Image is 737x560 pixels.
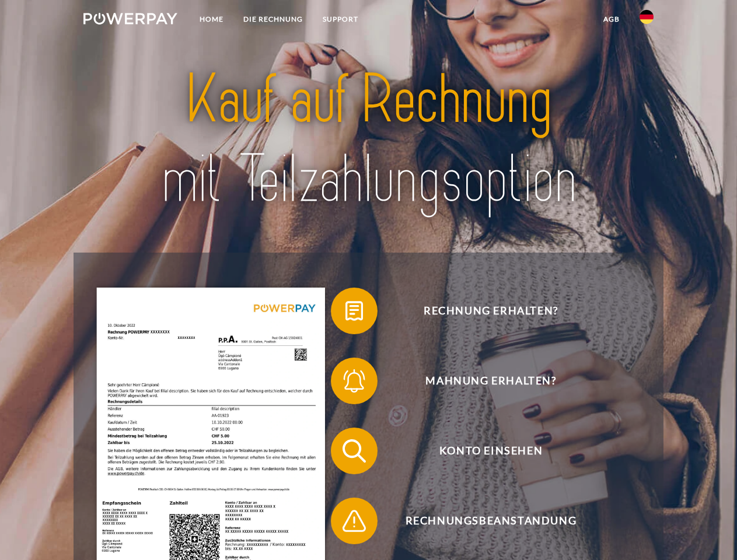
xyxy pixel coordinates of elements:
span: Konto einsehen [348,428,634,474]
img: de [640,10,654,24]
img: qb_warning.svg [340,506,369,535]
img: qb_bill.svg [340,296,369,325]
button: Mahnung erhalten? [331,358,634,404]
button: Rechnung erhalten? [331,288,634,334]
a: agb [593,9,630,30]
span: Rechnungsbeanstandung [348,498,634,544]
img: title-powerpay_de.svg [111,56,626,223]
button: Rechnungsbeanstandung [331,498,634,544]
img: logo-powerpay-white.svg [83,13,177,24]
a: SUPPORT [313,9,368,30]
span: Mahnung erhalten? [348,358,634,404]
img: qb_search.svg [340,436,369,466]
img: qb_bell.svg [340,366,369,395]
a: DIE RECHNUNG [233,9,313,30]
span: Rechnung erhalten? [348,288,634,334]
button: Konto einsehen [331,428,634,474]
a: Home [190,9,233,30]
